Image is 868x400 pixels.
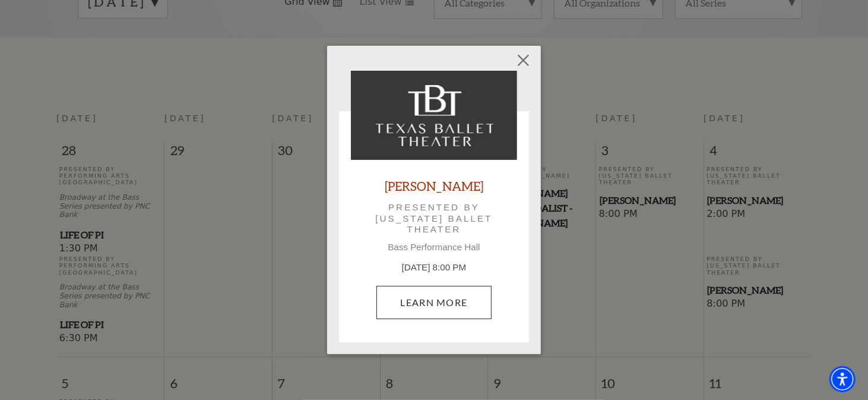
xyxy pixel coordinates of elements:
[351,242,517,253] p: Bass Performance Hall
[351,71,517,160] img: Peter Pan
[385,178,483,194] a: [PERSON_NAME]
[368,202,500,235] p: Presented by [US_STATE] Ballet Theater
[829,366,856,392] div: Accessibility Menu
[376,286,492,319] a: October 3, 8:00 PM Learn More
[351,261,517,275] p: [DATE] 8:00 PM
[512,49,535,71] button: Close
